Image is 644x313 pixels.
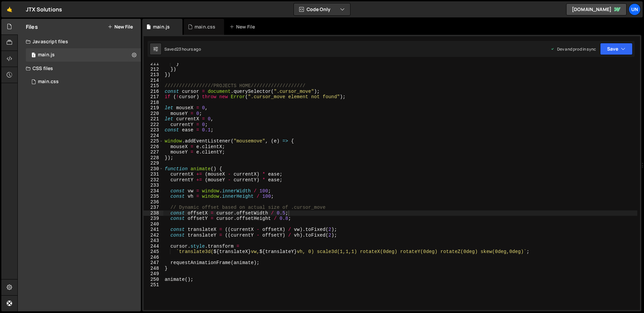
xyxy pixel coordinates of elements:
[144,277,163,283] div: 250
[144,155,163,161] div: 228
[144,83,163,89] div: 215
[26,75,141,88] div: 16032/42936.css
[144,216,163,222] div: 239
[144,127,163,133] div: 223
[144,161,163,166] div: 229
[550,46,596,52] div: Dev and prod in sync
[144,233,163,238] div: 242
[144,172,163,177] div: 231
[26,23,38,30] h2: Files
[229,23,258,30] div: New File
[18,62,141,75] div: CSS files
[144,122,163,128] div: 222
[144,260,163,266] div: 247
[144,138,163,144] div: 225
[144,205,163,210] div: 237
[566,3,627,15] a: [DOMAIN_NAME]
[144,61,163,67] div: 211
[26,48,141,62] div: 16032/42934.js
[144,271,163,277] div: 249
[26,5,62,13] div: JTX Solutions
[144,244,163,249] div: 244
[144,116,163,122] div: 221
[144,249,163,255] div: 245
[18,35,141,48] div: Javascript files
[32,53,36,58] span: 1
[153,23,170,30] div: main.js
[144,72,163,78] div: 213
[144,255,163,260] div: 246
[176,46,201,52] div: 23 hours ago
[144,222,163,227] div: 240
[38,79,59,85] div: main.css
[144,210,163,216] div: 238
[164,46,201,52] div: Saved
[144,144,163,150] div: 226
[600,43,633,55] button: Save
[144,111,163,117] div: 220
[144,238,163,244] div: 243
[144,194,163,199] div: 235
[144,166,163,172] div: 230
[144,183,163,188] div: 233
[144,199,163,205] div: 236
[294,3,350,15] button: Code Only
[144,188,163,194] div: 234
[144,100,163,106] div: 218
[108,24,133,29] button: New File
[144,149,163,155] div: 227
[1,1,18,17] a: 🤙
[144,89,163,95] div: 216
[144,133,163,139] div: 224
[195,23,215,30] div: main.css
[38,52,55,58] div: main.js
[144,227,163,233] div: 241
[144,266,163,271] div: 248
[144,67,163,72] div: 212
[144,282,163,288] div: 251
[144,94,163,100] div: 217
[144,105,163,111] div: 219
[629,3,641,15] a: Un
[144,177,163,183] div: 232
[144,78,163,83] div: 214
